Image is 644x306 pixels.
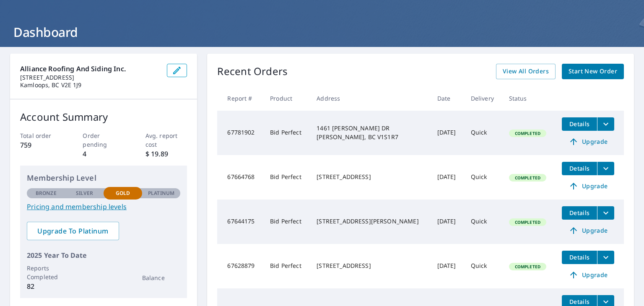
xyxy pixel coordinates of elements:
td: 67781902 [217,111,263,155]
a: Upgrade [562,268,614,282]
td: Quick [464,200,502,244]
span: Details [567,120,592,128]
span: Completed [510,264,545,270]
div: [STREET_ADDRESS] [317,262,423,270]
span: Details [567,164,592,172]
button: filesDropdownBtn-67781902 [597,117,614,131]
p: Kamloops, BC V2E 1J9 [20,81,160,89]
span: Upgrade [567,226,609,236]
button: detailsBtn-67644175 [562,206,597,220]
button: detailsBtn-67781902 [562,117,597,131]
p: Membership Level [27,172,180,184]
p: Alliance Roofing And Siding Inc. [20,64,160,74]
td: [DATE] [431,155,464,200]
button: detailsBtn-67664768 [562,162,597,175]
button: filesDropdownBtn-67628879 [597,251,614,264]
td: Quick [464,244,502,288]
th: Date [431,86,464,111]
p: $ 19.89 [145,149,187,159]
p: 2025 Year To Date [27,250,180,260]
td: Bid Perfect [263,244,310,288]
p: Silver [76,189,93,197]
td: [DATE] [431,111,464,155]
th: Status [502,86,556,111]
td: Bid Perfect [263,155,310,200]
td: 67664768 [217,155,263,200]
button: detailsBtn-67628879 [562,251,597,264]
p: 759 [20,140,62,150]
span: Details [567,298,592,306]
span: Upgrade [567,137,609,147]
p: 4 [83,149,125,159]
p: Recent Orders [217,64,288,79]
td: [DATE] [431,200,464,244]
p: Bronze [36,189,57,197]
p: Balance [142,273,181,282]
td: Quick [464,111,502,155]
a: Start New Order [562,64,624,79]
td: 67628879 [217,244,263,288]
span: Details [567,209,592,217]
td: Bid Perfect [263,200,310,244]
span: Details [567,253,592,261]
p: Avg. report cost [145,131,187,149]
button: filesDropdownBtn-67664768 [597,162,614,175]
th: Address [310,86,430,111]
h1: Dashboard [10,23,634,41]
a: Pricing and membership levels [27,202,180,212]
div: [STREET_ADDRESS] [317,173,423,181]
td: [DATE] [431,244,464,288]
td: 67644175 [217,200,263,244]
a: Upgrade [562,135,614,148]
th: Delivery [464,86,502,111]
span: Start New Order [569,66,617,77]
span: Upgrade [567,270,609,280]
td: Bid Perfect [263,111,310,155]
th: Product [263,86,310,111]
span: Completed [510,130,545,136]
span: Upgrade [567,181,609,191]
button: filesDropdownBtn-67644175 [597,206,614,220]
span: Upgrade To Platinum [34,226,112,236]
p: Total order [20,131,62,140]
p: Platinum [148,189,174,197]
span: Completed [510,219,545,225]
th: Report # [217,86,263,111]
td: Quick [464,155,502,200]
p: 82 [27,281,65,291]
a: Upgrade To Platinum [27,222,119,240]
a: Upgrade [562,224,614,237]
a: View All Orders [496,64,556,79]
p: [STREET_ADDRESS] [20,74,160,81]
span: View All Orders [503,66,549,77]
div: [STREET_ADDRESS][PERSON_NAME] [317,217,423,226]
p: Gold [116,189,130,197]
p: Reports Completed [27,264,65,281]
div: 1461 [PERSON_NAME] DR [PERSON_NAME], BC V1S1R7 [317,124,423,141]
p: Account Summary [20,109,187,124]
a: Upgrade [562,179,614,193]
span: Completed [510,175,545,181]
p: Order pending [83,131,125,149]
